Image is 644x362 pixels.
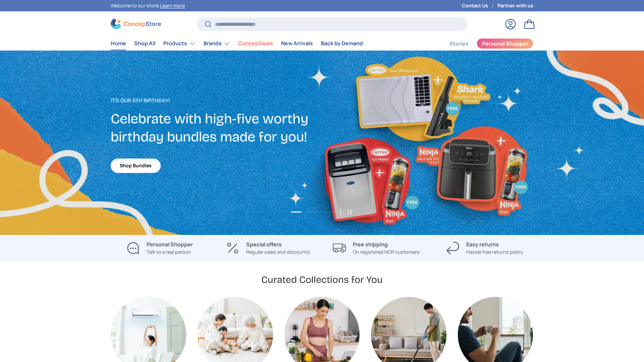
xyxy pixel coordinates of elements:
[219,240,317,256] a: Special offers Regular sales and discounts
[327,240,425,256] a: Free shipping On registered NCR customers
[482,41,528,46] span: Personal Shopper
[147,241,193,248] strong: Personal Shopper
[147,248,193,256] p: Talk to a real person
[111,97,322,105] p: It's our 5th Birthday!
[111,37,126,50] a: Home
[466,241,499,248] strong: Easy returns
[163,37,196,50] a: Products
[436,240,533,256] a: Easy returns Hassle free returns policy
[353,248,420,256] p: On registered NCR customers
[111,110,322,146] h2: Celebrate with high-five worthy birthday bundles made for you!
[246,241,282,248] strong: Special offers
[134,37,155,50] a: Shop All
[159,37,200,50] summary: Products
[111,2,185,9] p: Welcome to our store.
[160,2,185,9] a: Learn more
[111,159,161,173] a: Shop Bundles
[281,37,313,50] a: New Arrivals
[111,37,363,50] nav: Primary
[462,2,497,9] a: Contact Us
[321,37,363,50] a: Back by Demand
[111,240,208,256] a: Personal Shopper Talk to a real person
[477,38,533,49] a: Personal Shopper
[353,241,388,248] strong: Free shipping
[497,2,533,9] a: Partner with us
[200,37,234,50] summary: Brands
[261,274,383,286] h2: Curated Collections for You
[466,248,523,256] p: Hassle free returns policy
[246,248,310,256] p: Regular sales and discounts
[449,37,469,50] a: Stories
[111,19,161,29] img: ConcepStore
[204,37,230,50] a: Brands
[433,37,533,50] nav: Secondary
[238,37,273,50] a: ConcepDeals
